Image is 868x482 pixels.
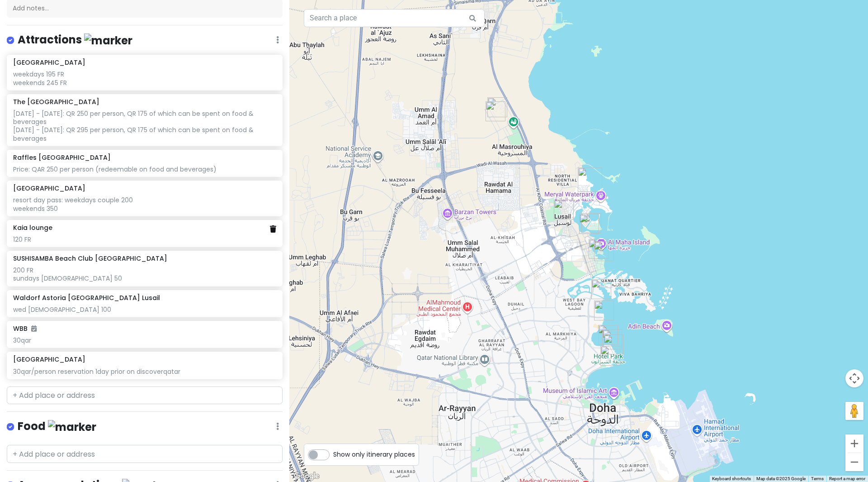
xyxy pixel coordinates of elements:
h6: [GEOGRAPHIC_DATA] [13,355,85,363]
a: Report a map error [829,476,865,481]
div: 30qar [13,336,276,344]
h6: Raffles [GEOGRAPHIC_DATA] [13,153,111,162]
h6: SUSHISAMBA Beach Club [GEOGRAPHIC_DATA] [13,254,167,262]
img: marker [48,420,96,434]
h6: Waldorf Astoria [GEOGRAPHIC_DATA] Lusail [13,294,160,302]
h4: Food [18,419,96,434]
div: Doha Beach Club [598,325,618,345]
a: Open this area in Google Maps (opens a new window) [292,470,321,482]
div: wed [DEMOGRAPHIC_DATA] 100 [13,305,276,314]
button: Zoom in [845,434,863,453]
i: Added to itinerary [31,325,37,332]
div: Price: QAR 250 per person (redeemable on food and beverages) [13,165,276,173]
input: Search a place [304,9,485,27]
div: Lusail Circuit Parking [486,101,505,121]
h6: Kaia lounge [13,224,52,232]
div: Lusail [554,200,574,220]
div: Lusail Corniche [589,239,609,259]
span: Map data ©2025 Google [756,476,806,481]
button: Map camera controls [845,369,863,387]
div: The Curve Hotel [604,334,623,354]
div: weekdays 195 FR weekends 245 FR [13,70,276,86]
button: Zoom out [845,453,863,471]
h6: WBB [13,325,37,333]
h4: Attractions [18,33,132,48]
span: Show only itinerary places [333,449,415,459]
div: The Chedi Katara Hotel & Resort [591,279,611,299]
div: 30qar/person reservation 1day prior on discoverqatar [13,367,276,376]
button: Drag Pegman onto the map to open Street View [845,402,863,420]
h6: [GEOGRAPHIC_DATA] [13,184,85,192]
div: 200 FR sundays [DEMOGRAPHIC_DATA] 50 [13,266,276,282]
img: marker [84,33,132,48]
div: Kaia lounge [578,167,602,192]
h6: [GEOGRAPHIC_DATA] [13,58,85,67]
h6: The [GEOGRAPHIC_DATA] [13,98,99,106]
div: resort day pass: weekdays couple 200 weekends 350 [13,196,276,212]
div: Raffles Doha [594,241,614,261]
input: + Add place or address [7,445,283,463]
input: + Add place or address [7,387,283,405]
div: SUSHISAMBA Beach Club Doha [581,213,601,233]
img: Google [292,470,321,482]
div: WBB [602,329,622,349]
a: Delete place [270,224,276,234]
a: Terms (opens in new tab) [811,476,824,481]
div: Waldorf Astoria Doha Lusail [579,214,599,234]
button: Keyboard shortcuts [712,476,751,482]
div: Lusail International Circuit [487,97,507,117]
div: La Mar Beach [594,301,614,320]
div: [DATE] - [DATE]: QR 250 per person, QR 175 of which can be spent on food & beverages [DATE] - [DA... [13,110,276,143]
div: 120 FR [13,235,276,243]
div: Sheraton Grand Doha Resort & Convention Hotel [600,346,620,366]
